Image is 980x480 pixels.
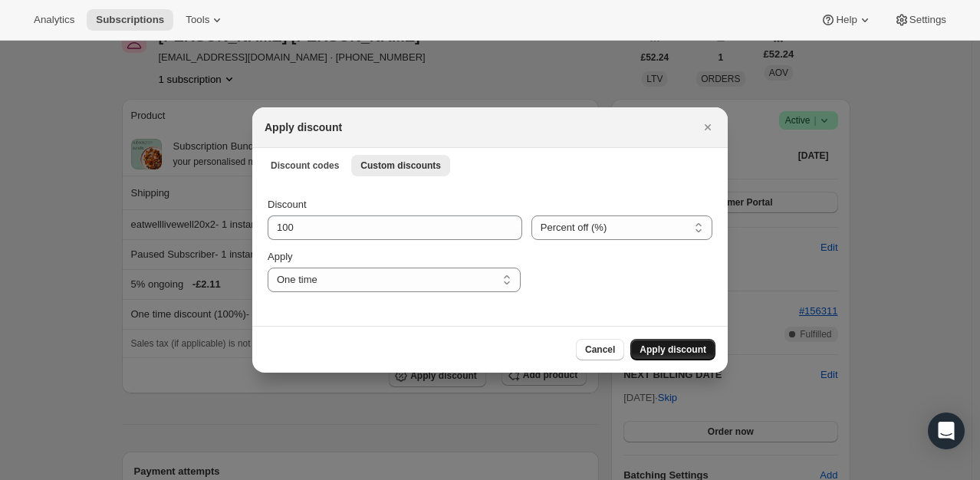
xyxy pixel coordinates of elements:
span: Analytics [34,14,74,26]
span: Apply discount [640,344,706,356]
span: Settings [909,14,946,26]
button: Apply discount [630,339,715,360]
span: Cancel [585,344,615,356]
div: Open Intercom Messenger [928,413,965,449]
button: Custom discounts [351,155,450,176]
span: Subscriptions [96,14,164,26]
span: Help [836,14,857,26]
span: Discount [268,199,307,210]
button: Help [811,9,881,31]
div: Custom discounts [252,182,728,326]
h2: Apply discount [265,120,342,135]
button: Discount codes [261,155,348,176]
button: Cancel [576,339,624,360]
button: Analytics [25,9,84,31]
span: Tools [186,14,209,26]
button: Settings [885,9,955,31]
span: Discount codes [271,159,339,172]
button: Subscriptions [87,9,173,31]
span: Custom discounts [360,159,441,172]
button: Close [697,117,719,138]
button: Tools [176,9,234,31]
span: Apply [268,251,293,262]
